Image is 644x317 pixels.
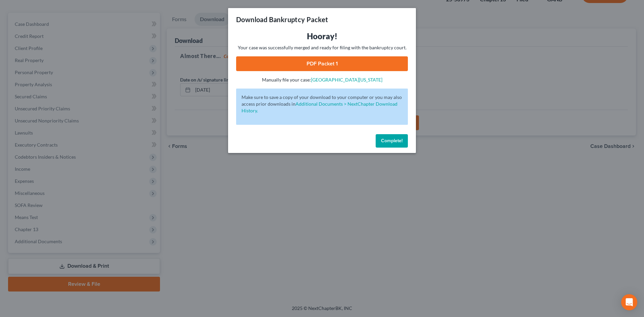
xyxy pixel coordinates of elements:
[376,134,408,148] button: Complete!
[236,56,408,71] a: PDF Packet 1
[236,31,408,42] h3: Hooray!
[236,15,328,24] h3: Download Bankruptcy Packet
[381,138,402,144] span: Complete!
[236,44,408,51] p: Your case was successfully merged and ready for filing with the bankruptcy court.
[621,294,637,310] div: Open Intercom Messenger
[236,76,408,83] p: Manually file your case:
[241,94,402,114] p: Make sure to save a copy of your download to your computer or you may also access prior downloads in
[241,101,397,113] a: Additional Documents > NextChapter Download History.
[311,77,382,83] a: [GEOGRAPHIC_DATA][US_STATE]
